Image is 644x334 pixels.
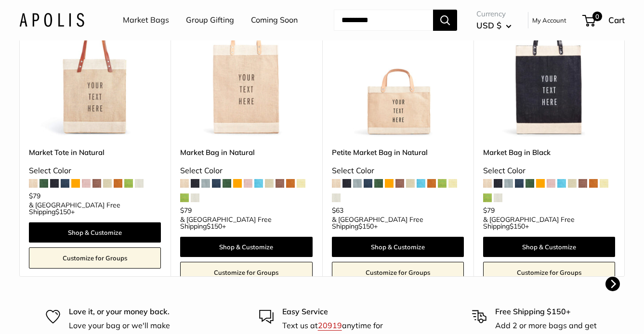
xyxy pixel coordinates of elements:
[476,20,501,30] span: USD $
[29,5,161,137] img: description_Make it yours with custom printed text.
[29,147,161,158] a: Market Tote in Natural
[180,216,312,230] span: & [GEOGRAPHIC_DATA] Free Shipping +
[29,222,161,243] a: Shop & Customize
[29,202,161,215] span: & [GEOGRAPHIC_DATA] Free Shipping +
[592,12,602,21] span: 0
[282,306,385,318] p: Easy Service
[483,5,615,137] a: Market Bag in BlackMarket Bag in Black
[332,147,464,158] a: Petite Market Bag in Natural
[251,13,298,27] a: Coming Soon
[332,206,343,215] span: $63
[332,237,464,257] a: Shop & Customize
[483,206,495,215] span: $79
[483,164,615,178] div: Select Color
[180,164,312,178] div: Select Color
[318,321,342,330] a: 20919
[69,306,172,318] p: Love it, or your money back.
[495,306,598,318] p: Free Shipping $150+
[207,222,222,231] span: $150
[180,5,312,137] a: Market Bag in NaturalMarket Bag in Natural
[433,10,457,31] button: Search
[510,222,525,231] span: $150
[180,147,312,158] a: Market Bag in Natural
[583,13,625,28] a: 0 Cart
[608,15,625,25] span: Cart
[483,5,615,137] img: Market Bag in Black
[483,262,615,283] a: Customize for Groups
[332,5,464,137] a: Petite Market Bag in Naturaldescription_Effortless style that elevates every moment
[476,7,512,21] span: Currency
[483,237,615,257] a: Shop & Customize
[483,216,615,230] span: & [GEOGRAPHIC_DATA] Free Shipping +
[180,237,312,257] a: Shop & Customize
[180,262,312,283] a: Customize for Groups
[19,13,84,27] img: Apolis
[29,164,161,178] div: Select Color
[532,14,566,26] a: My Account
[29,247,161,269] a: Customize for Groups
[605,277,620,291] button: Next
[180,5,312,137] img: Market Bag in Natural
[29,5,161,137] a: description_Make it yours with custom printed text.description_The Original Market bag in its 4 n...
[332,5,464,137] img: Petite Market Bag in Natural
[55,207,71,216] span: $150
[186,13,234,27] a: Group Gifting
[123,13,169,27] a: Market Bags
[476,18,512,33] button: USD $
[180,206,192,215] span: $79
[358,222,374,231] span: $150
[483,147,615,158] a: Market Bag in Black
[332,262,464,283] a: Customize for Groups
[332,216,464,230] span: & [GEOGRAPHIC_DATA] Free Shipping +
[29,192,40,200] span: $79
[334,10,433,31] input: Search...
[332,164,464,178] div: Select Color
